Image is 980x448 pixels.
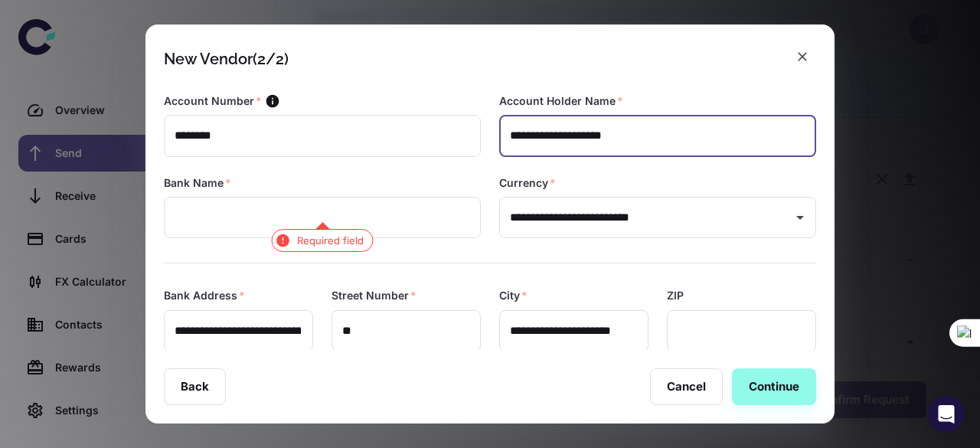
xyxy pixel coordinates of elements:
label: City [499,288,528,303]
button: Cancel [650,368,723,405]
button: Continue [732,368,816,405]
div: New Vendor (2/2) [164,50,289,68]
p: Required field [272,229,374,252]
label: Account Holder Name [499,93,623,109]
label: Currency [499,175,556,191]
button: Back [164,368,226,405]
label: Account Number [164,93,262,109]
button: Open [789,207,811,228]
label: ZIP [667,288,684,303]
label: Bank Address [164,288,245,303]
label: Bank Name [164,175,231,191]
div: Open Intercom Messenger [928,396,965,433]
label: Street Number [332,288,416,303]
